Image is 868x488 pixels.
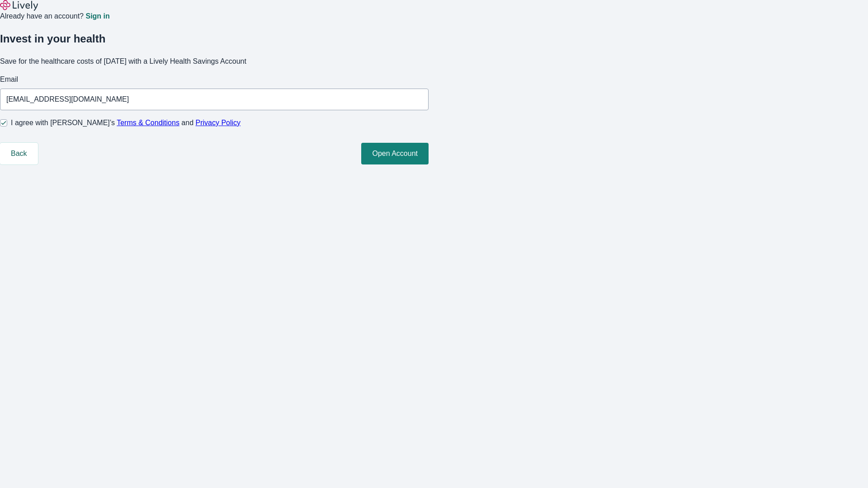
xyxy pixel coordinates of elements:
a: Sign in [85,13,109,20]
span: I agree with [PERSON_NAME]’s and [11,117,241,128]
button: Open Account [361,143,429,164]
a: Terms & Conditions [117,119,179,127]
a: Privacy Policy [196,119,241,127]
